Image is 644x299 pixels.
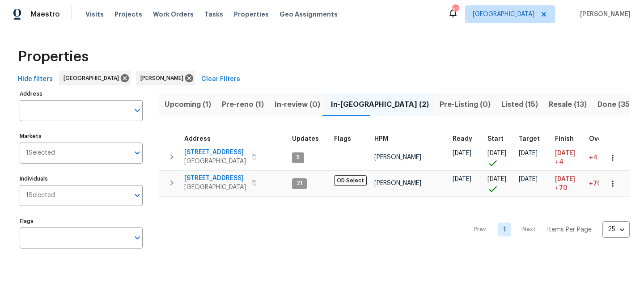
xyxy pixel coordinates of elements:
span: Done (358) [597,98,637,111]
span: HPM [374,136,388,142]
span: OD Select [334,175,367,186]
span: In-[GEOGRAPHIC_DATA] (2) [331,98,429,111]
span: Properties [18,52,89,61]
span: Finish [555,136,574,142]
span: [STREET_ADDRESS] [184,148,246,157]
span: 1 Selected [26,149,55,157]
span: Target [519,136,540,142]
p: Items Per Page [547,225,592,234]
div: Actual renovation start date [487,136,512,142]
span: Work Orders [153,10,194,19]
label: Individuals [20,176,143,181]
span: Updates [292,136,319,142]
span: [PERSON_NAME] [140,74,187,83]
span: [DATE] [555,176,575,182]
span: Listed (15) [501,98,538,111]
span: Geo Assignments [280,10,338,19]
span: Overall [589,136,612,142]
span: [DATE] [453,150,471,156]
span: In-review (0) [275,98,320,111]
span: Pre-Listing (0) [440,98,491,111]
div: Projected renovation finish date [555,136,582,142]
button: Hide filters [14,71,56,88]
td: Project started on time [484,145,515,170]
button: Open [131,189,144,202]
span: Visits [85,10,104,19]
span: Tasks [204,11,223,17]
div: Target renovation project end date [519,136,548,142]
button: Clear Filters [198,71,244,88]
span: 5 [293,154,303,161]
div: 87 [452,5,458,14]
span: [GEOGRAPHIC_DATA] [473,10,534,19]
span: Start [487,136,504,142]
span: Clear Filters [201,74,240,85]
div: [PERSON_NAME] [136,71,195,85]
span: 1 Selected [26,192,55,199]
span: [DATE] [453,176,471,182]
span: +70 [555,184,568,193]
button: Open [131,104,144,117]
a: Goto page 1 [498,223,511,236]
span: Ready [453,136,472,142]
span: Flags [334,136,351,142]
td: Scheduled to finish 70 day(s) late [551,171,585,196]
label: Address [20,91,143,97]
span: [DATE] [487,150,506,156]
button: Open [131,147,144,159]
div: [GEOGRAPHIC_DATA] [59,71,131,85]
span: +70 [589,181,602,187]
div: Earliest renovation start date (first business day after COE or Checkout) [453,136,480,142]
td: 70 day(s) past target finish date [585,171,624,196]
div: Days past target finish date [589,136,620,142]
span: Address [184,136,211,142]
label: Flags [20,219,143,224]
td: Scheduled to finish 4 day(s) late [551,145,585,170]
span: [STREET_ADDRESS] [184,174,246,183]
span: [GEOGRAPHIC_DATA] [184,183,246,192]
span: +4 [555,158,563,167]
td: 4 day(s) past target finish date [585,145,624,170]
span: [GEOGRAPHIC_DATA] [184,157,246,166]
span: Resale (13) [549,98,587,111]
span: 21 [293,180,306,187]
span: +4 [589,155,597,161]
div: 25 [602,218,630,241]
nav: Pagination Navigation [466,202,630,257]
span: Properties [234,10,269,19]
span: [PERSON_NAME] [576,10,631,19]
span: [PERSON_NAME] [374,180,421,186]
td: Project started on time [484,171,515,196]
span: Pre-reno (1) [222,98,264,111]
span: [DATE] [519,176,538,182]
span: [GEOGRAPHIC_DATA] [64,74,123,83]
button: Open [131,232,144,244]
span: Hide filters [18,74,53,85]
label: Markets [20,134,143,139]
span: Projects [114,10,142,19]
span: [PERSON_NAME] [374,154,421,160]
span: Maestro [30,10,60,19]
span: [DATE] [519,150,538,156]
span: [DATE] [487,176,506,182]
span: Upcoming (1) [165,98,211,111]
span: [DATE] [555,150,575,156]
